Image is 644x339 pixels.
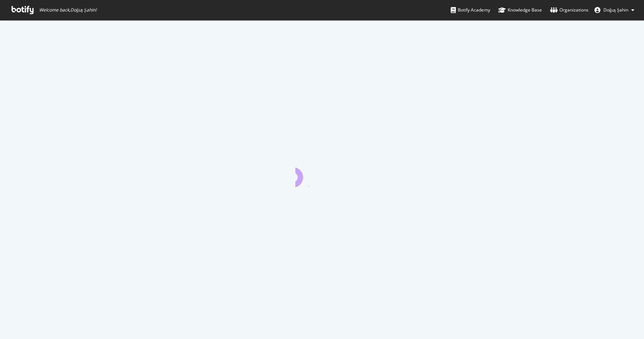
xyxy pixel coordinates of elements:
[295,160,349,187] div: animation
[550,6,589,14] div: Organizations
[603,7,628,13] span: Doğuş Şahin
[451,6,490,14] div: Botify Academy
[39,7,96,13] span: Welcome back, Doğuş Şahin !
[498,6,542,14] div: Knowledge Base
[589,4,640,16] button: Doğuş Şahin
